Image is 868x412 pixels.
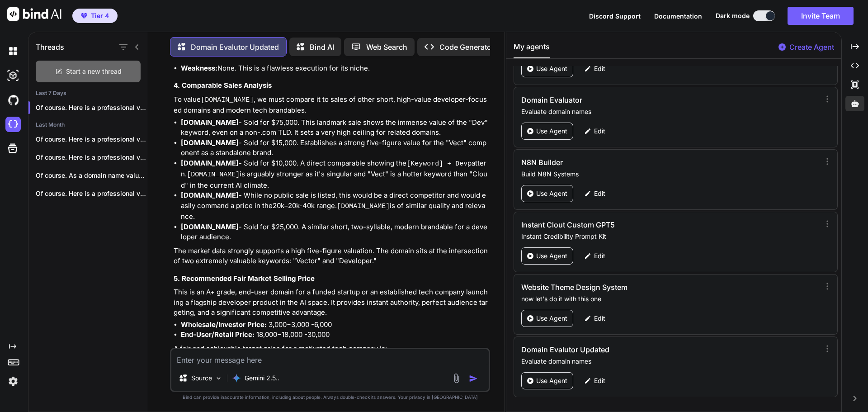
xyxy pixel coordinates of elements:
[594,64,605,73] p: Edit
[174,287,488,318] p: This is an A+ grade, end-user domain for a funded startup or an established tech company launchin...
[181,63,488,74] li: None. This is a flawless execution for its niche.
[181,159,239,167] strong: [DOMAIN_NAME]
[36,135,148,144] p: Of course. Here is a professional valuation...
[181,158,488,191] li: - Sold for $10,000. A direct comparable showing the pattern. is arguably stronger as it's singula...
[181,222,488,242] li: - Sold for $25,000. A similar short, two-syllable, modern brandable for a developer audience.
[536,376,567,385] p: Use Agent
[187,171,240,179] code: [DOMAIN_NAME]
[181,320,267,329] strong: Wholesale/Investor Price:
[269,320,273,329] mn: 3
[337,203,390,210] code: [DOMAIN_NAME]
[36,103,148,112] p: Of course. Here is a professional valuat...
[66,67,122,76] span: Start a new thread
[536,127,567,136] p: Use Agent
[181,330,488,340] li: 30,000
[536,314,567,323] p: Use Agent
[5,43,21,59] img: darkChat
[170,394,490,401] p: Bind can provide inaccurate information, including about people. Always double-check its answers....
[7,7,61,21] img: Bind AI
[589,12,641,20] span: Discord Support
[181,223,239,231] strong: [DOMAIN_NAME]
[589,11,641,21] button: Discord Support
[536,189,567,198] p: Use Agent
[521,157,728,168] h3: N8N Builder
[514,41,550,58] button: My agents
[281,201,284,210] mi: k
[287,320,291,329] mo: −
[181,64,217,72] strong: Weakness:
[181,118,488,138] li: - Sold for $75,000. This landmark sale shows the immense value of the "Dev" keyword, even on a no...
[5,374,21,389] img: settings
[594,127,605,136] p: Edit
[174,274,315,283] strong: 5. Recommended Fair Market Selling Price
[256,330,263,339] mn: 18
[174,246,488,266] p: The market data strongly supports a high five-figure valuation. The domain sits at the intersecti...
[36,42,64,52] h1: Threads
[181,191,239,199] strong: [DOMAIN_NAME]
[521,95,728,105] h3: Domain Evaluator
[406,160,467,168] code: [Keyword] + Dev
[291,320,314,329] annotation: 3,000 -
[594,376,605,385] p: Edit
[654,12,702,20] span: Documentation
[789,42,834,52] p: Create Agent
[36,171,148,180] p: Of course. As a domain name valuation...
[788,7,854,25] button: Invite Team
[245,374,279,383] p: Gemini 2.5..
[536,64,567,73] p: Use Agent
[36,153,148,162] p: Of course. Here is a professional valuation...
[181,320,488,330] li: 6,000
[5,117,21,132] img: cloudideIcon
[451,373,462,384] img: attachment
[91,11,109,20] span: Tier 4
[181,190,488,222] li: - While no public sale is listed, this would be a direct competitor and would easily command a pr...
[181,118,239,127] strong: [DOMAIN_NAME]
[28,90,148,97] h2: Last 7 Days
[521,170,816,179] p: Build N8N Systems
[282,330,307,339] annotation: 18,000 -
[521,344,728,355] h3: Domain Evalutor Updated
[284,201,288,210] mo: −
[273,201,281,210] mn: 20
[5,68,21,83] img: darkAi-studio
[536,251,567,260] p: Use Agent
[174,95,488,116] p: To value , we must compare it to sales of other short, high-value developer-focused domains and m...
[201,96,254,104] code: [DOMAIN_NAME]
[36,189,148,198] p: Of course. Here is a professional valuation...
[265,330,277,339] mn: 000
[521,357,816,366] p: Evaluate domain names
[181,138,488,158] li: - Sold for $15,000. Establishes a strong five-figure value for the "Vect" component as a standalo...
[181,138,239,147] strong: [DOMAIN_NAME]
[81,13,87,19] img: premium
[521,294,816,303] p: now let's do it with this one
[215,374,222,382] img: Pick Models
[594,314,605,323] p: Edit
[277,330,282,339] mo: −
[181,330,255,339] strong: End-User/Retail Price:
[191,42,279,52] p: Domain Evalutor Updated
[274,320,287,329] mn: 000
[232,374,241,383] img: Gemini 2.5 Pro
[366,42,407,52] p: Web Search
[310,42,334,52] p: Bind AI
[174,344,488,354] p: A fair and achievable target price for a motivated tech company is:
[191,374,212,383] p: Source
[72,9,118,23] button: premiumTier 4
[521,232,816,241] p: Instant Credibility Prompt Kit
[521,107,816,116] p: Evaluate domain names
[174,81,272,90] strong: 4. Comparable Sales Analysis
[521,282,728,293] h3: Website Theme Design System
[28,121,148,128] h2: Last Month
[439,42,494,52] p: Code Generator
[594,251,605,260] p: Edit
[263,330,265,339] mo: ,
[469,374,478,383] img: icon
[716,11,750,20] span: Dark mode
[594,189,605,198] p: Edit
[5,92,21,108] img: githubDark
[521,219,728,230] h3: Instant Clout Custom GPT5
[654,11,702,21] button: Documentation
[273,320,274,329] mo: ,
[288,201,302,210] annotation: 20k-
